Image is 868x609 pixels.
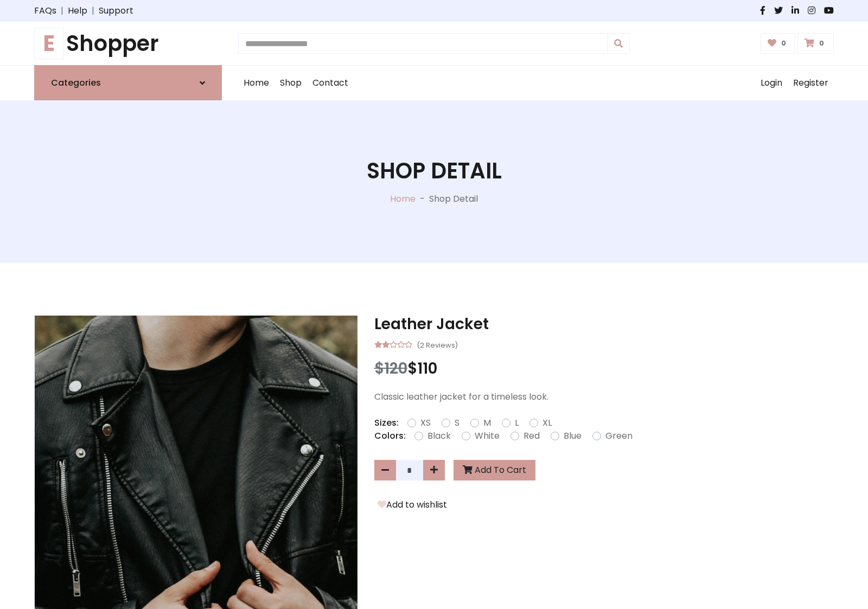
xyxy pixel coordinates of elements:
[307,66,354,100] a: Contact
[797,33,834,54] a: 0
[238,66,275,100] a: Home
[68,4,87,17] a: Help
[542,416,552,429] label: XL
[99,4,133,17] a: Support
[374,416,399,429] p: Sizes:
[429,193,478,206] p: Shop Detail
[427,429,451,443] label: Black
[454,460,535,480] button: Add To Cart
[417,338,458,351] small: (2 Reviews)
[374,498,450,512] button: Add to wishlist
[34,30,222,56] a: EShopper
[416,193,429,206] p: -
[374,315,834,334] h3: Leather Jacket
[420,416,431,429] label: XS
[34,65,222,100] a: Categories
[788,66,834,100] a: Register
[417,358,437,379] span: 110
[374,358,407,379] span: $120
[564,429,582,443] label: Blue
[367,158,502,184] h1: Shop Detail
[475,429,500,443] label: White
[816,39,827,48] span: 0
[605,429,633,443] label: Green
[755,66,788,100] a: Login
[56,4,68,17] span: |
[778,39,789,48] span: 0
[761,33,796,54] a: 0
[87,4,99,17] span: |
[374,390,834,403] p: Classic leather jacket for a timeless look.
[34,4,56,17] a: FAQs
[483,416,491,429] label: M
[34,30,222,56] h1: Shopper
[524,429,540,443] label: Red
[51,78,101,88] h6: Categories
[275,66,307,100] a: Shop
[515,416,519,429] label: L
[374,360,834,378] h3: $
[374,429,406,443] p: Colors:
[390,193,416,205] a: Home
[455,416,459,429] label: S
[34,28,64,59] span: E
